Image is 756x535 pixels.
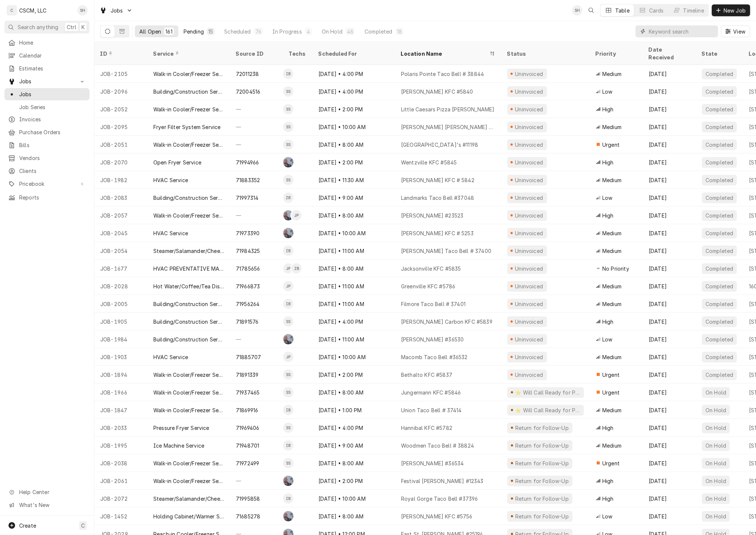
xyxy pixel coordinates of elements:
span: Medium [602,176,621,184]
div: Izaia Bain's Avatar [283,299,293,309]
div: [DATE] • 8:00 AM [313,260,395,277]
div: Jonnie Pakovich's Avatar [283,281,293,291]
div: Wentzville KFC #5845 [401,159,457,166]
div: Sam Smith's Avatar [283,175,293,185]
div: [DATE] • 11:00 AM [313,242,395,260]
span: Vendors [19,154,86,162]
div: Jacksonville KFC #5835 [401,265,461,272]
div: Completed [705,229,734,237]
div: Landmarks Taco Bell #37048 [401,194,474,202]
div: SS [283,104,293,114]
div: [DATE] [643,366,696,383]
div: Table [615,7,630,14]
div: Completed [705,88,734,95]
span: Job Series [19,103,86,111]
div: CL [283,334,293,344]
div: Jonnie Pakovich's Avatar [291,210,302,220]
div: Completed [705,159,734,166]
div: Zackary Bain's Avatar [283,192,293,203]
div: Status [507,50,582,58]
div: Chris Lynch's Avatar [283,228,293,238]
div: Building/Construction Service [153,194,224,202]
div: [DATE] • 11:00 AM [313,277,395,295]
span: K [81,23,85,31]
div: Sam Smith's Avatar [283,387,293,397]
div: [DATE] • 2:00 PM [313,153,395,171]
div: Uninvoiced [514,353,544,361]
div: Pending [184,28,204,35]
a: Go to Help Center [4,486,90,498]
span: Urgent [602,389,620,396]
div: [DATE] [643,171,696,189]
a: Go to What's New [4,499,90,511]
div: Open Fryer Service [153,159,201,166]
div: JOB-2045 [94,224,147,242]
div: CL [283,157,293,167]
div: JOB-2005 [94,295,147,313]
a: Go to Jobs [4,75,90,87]
div: Chris Lynch's Avatar [283,210,293,220]
div: [DATE] • 11:30 AM [313,171,395,189]
span: New Job [722,7,747,14]
div: Bethalto KFC #5837 [401,371,452,379]
div: JOB-1905 [94,313,147,330]
div: Walk-in Cooler/Freezer Service Call [153,212,224,219]
div: [PERSON_NAME] Carbon KFC #5839 [401,318,492,326]
div: [DATE] [643,242,696,260]
div: Completed [705,105,734,113]
div: Walk-in Cooler/Freezer Service Call [153,406,224,414]
div: Uninvoiced [514,229,544,237]
div: Uninvoiced [514,123,544,131]
div: 161 [166,28,172,35]
div: Serra Heyen's Avatar [77,5,88,15]
div: Izaia Bain's Avatar [283,246,293,256]
div: 4 [306,28,311,35]
div: [PERSON_NAME] KFC # 5253 [401,229,474,237]
div: [PERSON_NAME] [PERSON_NAME] #6594 [401,123,495,131]
div: IB [283,69,293,79]
div: [DATE] [643,136,696,153]
div: 71885707 [236,353,261,361]
div: SS [283,175,293,185]
div: Sam Smith's Avatar [283,122,293,132]
div: [DATE] [643,83,696,100]
div: CSCM, LLC [19,7,46,14]
div: Steamer/Salamander/Cheesemelter Service [153,247,224,255]
div: Jonnie Pakovich's Avatar [283,263,293,274]
div: Uninvoiced [514,300,544,308]
div: Completed [705,176,734,184]
div: [DATE] [643,383,696,401]
span: Help Center [19,488,85,496]
div: SS [283,122,293,132]
div: Uninvoiced [514,141,544,149]
div: JOB-2051 [94,136,147,153]
div: [DATE] [643,189,696,206]
span: Medium [602,229,621,237]
div: [DATE] • 11:00 AM [313,295,395,313]
div: IB [283,405,293,415]
span: C [81,522,85,529]
div: JP [283,352,293,362]
span: Clients [19,167,86,175]
button: New Job [712,4,750,16]
div: Completed [705,70,734,78]
span: Medium [602,123,621,131]
div: HVAC Service [153,353,188,361]
div: Service [153,50,223,58]
div: SS [283,139,293,150]
span: Reports [19,194,86,201]
a: Home [4,37,90,49]
a: Job Series [4,101,90,113]
div: Location Name [401,50,488,58]
div: Completed [705,371,734,379]
div: [DATE] [643,348,696,366]
div: Completed [705,141,734,149]
div: JOB-2095 [94,118,147,136]
div: — [230,136,283,153]
div: Uninvoiced [514,282,544,290]
span: View [732,28,747,35]
div: Zackary Bain's Avatar [291,263,302,274]
div: All Open [139,28,161,35]
div: JP [291,210,302,220]
div: JOB-1984 [94,330,147,348]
